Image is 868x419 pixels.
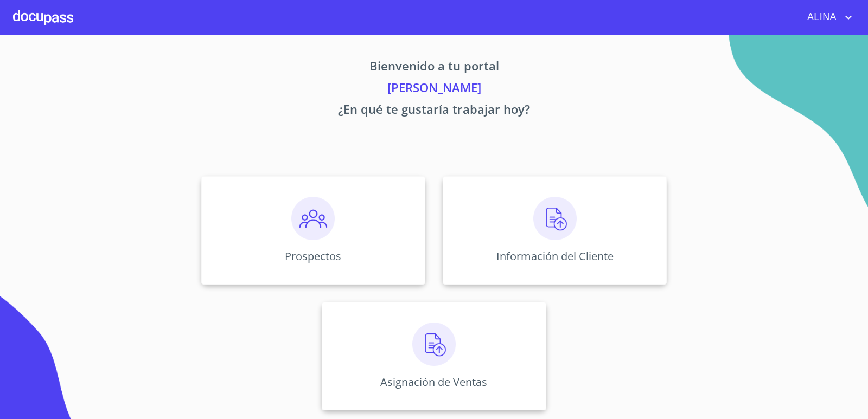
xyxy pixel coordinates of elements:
[100,57,768,79] p: Bienvenido a tu portal
[100,100,768,122] p: ¿En qué te gustaría trabajar hoy?
[533,197,577,240] img: carga.png
[496,249,614,263] p: Información del Cliente
[285,249,341,263] p: Prospectos
[380,375,487,389] p: Asignación de Ventas
[799,9,855,26] button: account of current user
[100,79,768,100] p: [PERSON_NAME]
[412,323,456,366] img: carga.png
[291,197,335,240] img: prospectos.png
[799,9,842,26] span: ALINA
